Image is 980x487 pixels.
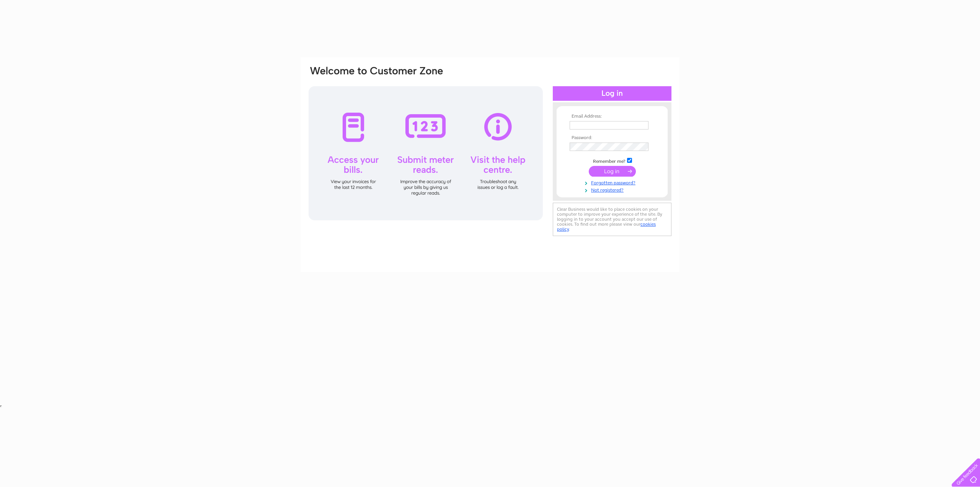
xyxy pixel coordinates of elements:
input: Submit [589,166,636,177]
td: Remember me? [568,157,657,164]
a: Not registered? [570,186,657,193]
div: Clear Business would like to place cookies on your computer to improve your experience of the sit... [553,203,671,236]
a: cookies policy [557,221,656,232]
a: Forgotten password? [570,179,657,186]
th: Password: [568,135,657,141]
th: Email Address: [568,114,657,119]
